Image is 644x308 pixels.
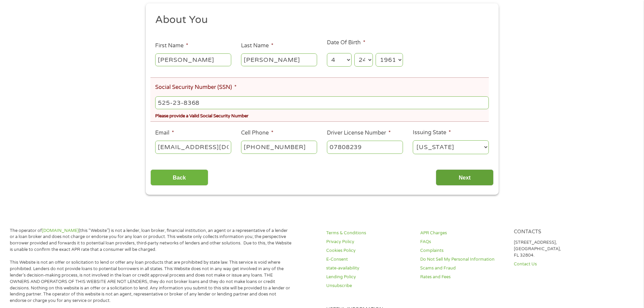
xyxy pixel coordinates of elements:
p: The operator of (this “Website”) is not a lender, loan broker, financial institution, an agent or... [10,228,292,253]
a: Cookies Policy [326,247,412,254]
label: Driver License Number [327,129,391,137]
a: Terms & Conditions [326,230,412,236]
h4: Contacts [514,229,600,235]
label: First Name [155,42,188,49]
label: Last Name [241,42,273,49]
a: Scams and Fraud [420,265,506,271]
a: FAQs [420,239,506,245]
input: 078-05-1120 [155,96,488,109]
a: Rates and Fees [420,274,506,280]
input: (541) 754-3010 [241,141,317,153]
label: Issuing State [413,129,451,136]
a: Unsubscribe [326,283,412,289]
label: Date Of Birth [327,39,365,46]
input: john@gmail.com [155,141,231,153]
a: Contact Us [514,261,600,267]
div: Please provide a Valid Social Security Number [155,111,488,120]
h2: About You [155,13,484,27]
a: Privacy Policy [326,239,412,245]
p: This Website is not an offer or solicitation to lend or offer any loan products that are prohibit... [10,259,292,304]
a: state-availability [326,265,412,271]
a: [DOMAIN_NAME] [42,228,79,233]
input: John [155,53,231,66]
input: Next [436,169,494,186]
a: Complaints [420,247,506,254]
label: Email [155,129,174,137]
label: Social Security Number (SSN) [155,84,237,91]
a: Do Not Sell My Personal Information [420,256,506,263]
a: APR Charges [420,230,506,236]
label: Cell Phone [241,129,273,137]
input: Smith [241,53,317,66]
input: Back [150,169,208,186]
a: E-Consent [326,256,412,263]
a: Lending Policy [326,274,412,280]
p: [STREET_ADDRESS], [GEOGRAPHIC_DATA], FL 32804. [514,239,600,259]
